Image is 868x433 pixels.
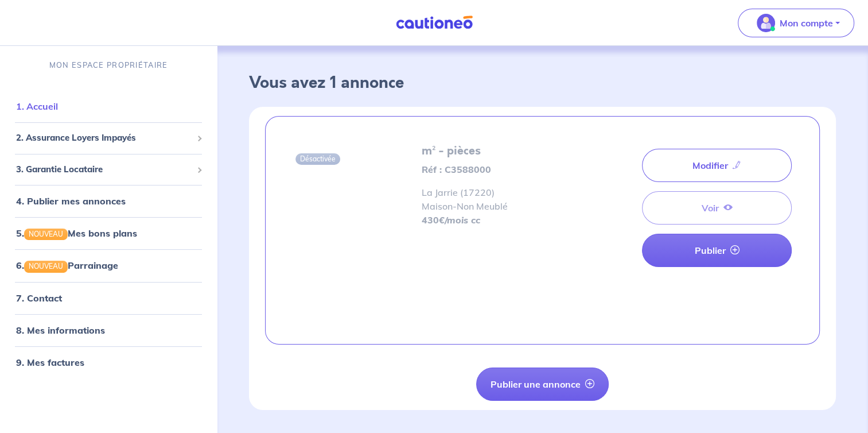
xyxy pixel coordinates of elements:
button: illu_account_valid_menu.svgMon compte [738,9,854,37]
a: 9. Mes factures [16,357,84,368]
p: MON ESPACE PROPRIÉTAIRE [49,60,168,71]
a: 5.NOUVEAUMes bons plans [16,227,137,239]
h3: Vous avez 1 annonce [249,74,836,93]
div: 2. Assurance Loyers Impayés [5,127,212,149]
div: 5.NOUVEAUMes bons plans [5,222,212,245]
div: 6.NOUVEAUParrainage [5,254,212,277]
p: Mon compte [780,16,833,30]
div: 9. Mes factures [5,351,212,374]
span: 2. Assurance Loyers Impayés [16,132,192,145]
a: 6.NOUVEAUParrainage [16,260,118,271]
a: 1. Accueil [16,100,58,112]
img: Cautioneo [391,16,477,30]
span: Désactivée [295,153,340,165]
h5: m² - pièces [421,144,578,158]
div: 4. Publier mes annonces [5,190,212,212]
a: Publier [642,234,792,267]
div: 1. Accueil [5,95,212,118]
div: 8. Mes informations [5,319,212,342]
span: 3. Garantie Locataire [16,163,192,176]
img: illu_account_valid_menu.svg [757,14,775,32]
a: Modifier [642,149,792,182]
div: 7. Contact [5,287,212,310]
button: Publier une annonce [476,368,609,401]
strong: 430 [421,214,480,226]
a: 4. Publier mes annonces [16,195,126,207]
a: 7. Contact [16,292,62,304]
div: 3. Garantie Locataire [5,158,212,181]
em: €/mois cc [438,214,480,226]
strong: Réf : C3588000 [421,164,491,175]
a: 8. Mes informations [16,324,105,336]
span: La Jarrie (17220) Maison - Non Meublé [421,187,507,212]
